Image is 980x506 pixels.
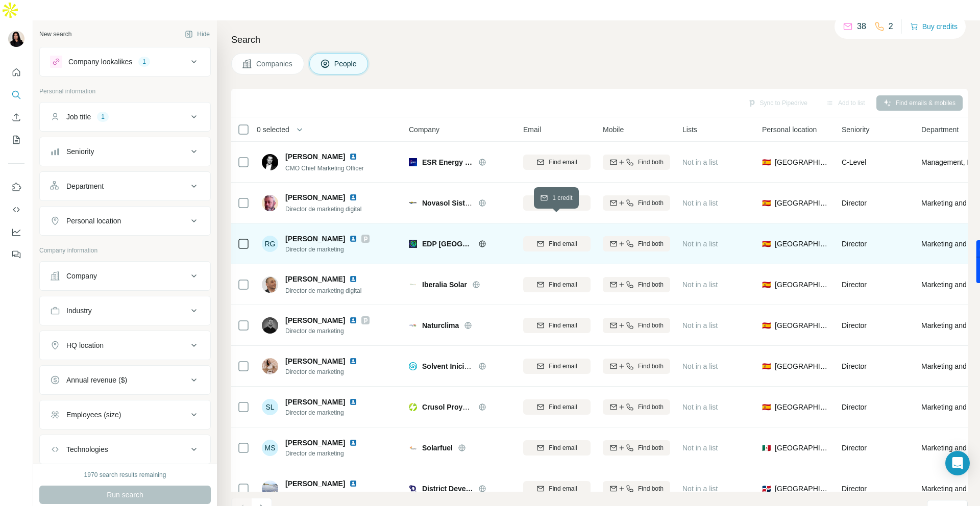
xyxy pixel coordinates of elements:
[349,479,357,488] img: LinkedIn logo
[842,199,867,207] span: Director
[523,277,591,292] button: Find email
[638,158,664,167] span: Find both
[603,399,670,415] button: Find both
[285,408,370,417] span: Director de marketing
[40,298,210,323] button: Industry
[40,105,210,129] button: Job title1
[285,449,370,458] span: Director de marketing
[66,146,94,157] div: Seniority
[409,158,417,166] img: Logo of ESR Energy Solutions
[762,280,771,290] span: 🇪🇸
[422,280,467,290] span: Iberalia Solar
[842,444,867,452] span: Director
[422,443,453,453] span: Solarfuel
[422,484,473,494] span: District Developers
[349,357,357,365] img: LinkedIn logo
[262,480,278,497] img: Avatar
[8,178,24,196] button: Use Surfe on LinkedIn
[682,403,718,411] span: Not in a list
[409,444,417,452] img: Logo of Solarfuel
[775,239,829,249] span: [GEOGRAPHIC_DATA]
[762,484,771,494] span: 🇩🇴
[97,112,109,121] div: 1
[549,198,577,208] span: Find email
[682,158,718,166] span: Not in a list
[409,240,417,248] img: Logo of EDP Spain
[762,198,771,208] span: 🇪🇸
[638,198,664,208] span: Find both
[762,361,771,371] span: 🇪🇸
[842,124,869,135] span: Seniority
[262,440,278,456] div: MS
[8,86,24,104] button: Search
[262,154,278,170] img: Avatar
[682,281,718,289] span: Not in a list
[349,193,357,201] img: LinkedIn logo
[178,27,217,42] button: Hide
[285,206,361,213] span: Director de marketing digital
[842,321,867,330] span: Director
[549,402,577,412] span: Find email
[285,490,370,499] span: Director de marketing
[523,481,591,496] button: Find email
[285,274,345,284] span: [PERSON_NAME]
[603,236,670,251] button: Find both
[889,20,893,33] p: 2
[775,198,829,208] span: [GEOGRAPHIC_DATA]
[285,165,364,172] span: CMO Chief Marketing Officer
[549,484,577,493] span: Find email
[8,63,24,82] button: Quick start
[285,315,345,325] span: [PERSON_NAME]
[945,451,970,475] div: Open Intercom Messenger
[682,362,718,370] span: Not in a list
[285,326,370,336] span: Director de marketing
[762,239,771,249] span: 🇪🇸
[762,157,771,167] span: 🇪🇸
[409,362,417,370] img: Logo of Solvent Iniciativas Empresariales
[409,199,417,207] img: Logo of Novasol Sistemas Energeticos sl
[138,57,150,66] div: 1
[349,398,357,406] img: LinkedIn logo
[262,276,278,293] img: Avatar
[39,30,71,39] div: New search
[262,195,278,211] img: Avatar
[762,320,771,331] span: 🇪🇸
[682,124,697,135] span: Lists
[40,139,210,164] button: Seniority
[638,402,664,412] span: Find both
[349,275,357,283] img: LinkedIn logo
[842,240,867,248] span: Director
[842,158,866,166] span: C-Level
[775,484,829,494] span: [GEOGRAPHIC_DATA]
[422,320,459,331] span: Naturclima
[603,277,670,292] button: Find both
[523,155,591,170] button: Find email
[523,124,541,135] span: Email
[603,124,624,135] span: Mobile
[285,397,345,407] span: [PERSON_NAME]
[8,245,24,264] button: Feedback
[285,287,361,294] span: Director de marketing digital
[638,239,664,248] span: Find both
[262,399,278,415] div: SL
[775,157,829,167] span: [GEOGRAPHIC_DATA]
[762,443,771,453] span: 🇲🇽
[285,192,345,203] span: [PERSON_NAME]
[8,108,24,127] button: Enrich CSV
[262,317,278,334] img: Avatar
[66,181,104,191] div: Department
[638,484,664,493] span: Find both
[842,485,867,493] span: Director
[257,124,289,135] span: 0 selected
[349,439,357,447] img: LinkedIn logo
[285,356,345,366] span: [PERSON_NAME]
[39,246,211,255] p: Company information
[285,367,370,376] span: Director de marketing
[603,359,670,374] button: Find both
[409,485,417,493] img: Logo of District Developers
[603,318,670,333] button: Find both
[285,151,345,162] span: [PERSON_NAME]
[775,280,829,290] span: [GEOGRAPHIC_DATA]
[775,443,829,453] span: [GEOGRAPHIC_DATA]
[285,478,345,489] span: [PERSON_NAME]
